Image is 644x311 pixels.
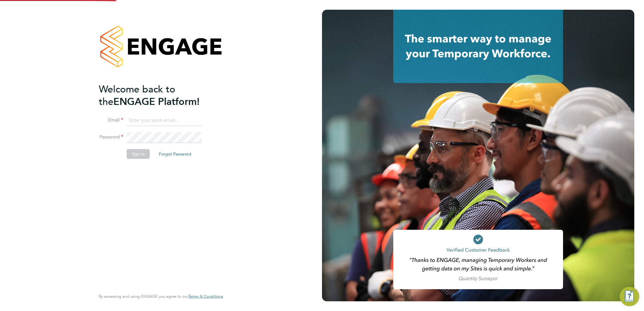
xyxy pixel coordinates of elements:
[99,83,217,108] h2: ENGAGE Platform!
[99,83,175,108] span: Welcome back to the
[99,294,223,299] span: By accessing and using ENGAGE you agree to our
[127,115,202,126] input: Enter your work email...
[620,287,639,306] button: Engage Resource Center
[127,149,150,159] button: Sign In
[99,117,123,123] label: Email
[99,134,123,140] label: Password
[154,149,196,159] button: Forgot Password
[188,294,223,299] a: Terms & Conditions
